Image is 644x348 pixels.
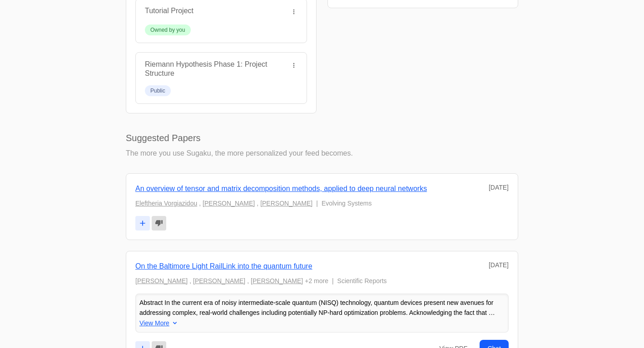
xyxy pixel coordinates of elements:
[150,87,165,94] div: Public
[251,276,303,286] a: [PERSON_NAME]
[145,60,267,77] a: Riemann Hypothesis Phase 1: Project Structure
[135,198,197,209] a: Eleftheria Vorgiazidou
[139,318,178,328] button: View More
[150,26,185,34] div: Owned by you
[332,276,334,286] span: |
[489,260,509,270] div: [DATE]
[260,198,312,209] a: [PERSON_NAME]
[139,299,495,327] span: Abstract In the current era of noisy intermediate-scale quantum (NISQ) technology, quantum device...
[305,276,328,286] span: +2 more
[322,198,372,209] span: Evolving Systems
[135,276,188,286] a: [PERSON_NAME]
[257,198,258,209] span: ,
[139,318,169,328] span: View More
[126,132,518,144] h2: Suggested Papers
[145,7,193,15] a: Tutorial Project
[135,185,427,192] a: An overview of tensor and matrix decomposition methods, applied to deep neural networks
[337,276,387,286] span: Scientific Reports
[193,276,245,286] a: [PERSON_NAME]
[126,148,518,159] p: The more you use Sugaku, the more personalized your feed becomes.
[316,198,318,209] span: |
[247,276,249,286] span: ,
[189,276,191,286] span: ,
[135,262,312,270] a: On the Baltimore Light RailLink into the quantum future
[489,183,509,192] div: [DATE]
[199,198,201,209] span: ,
[203,198,255,209] a: [PERSON_NAME]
